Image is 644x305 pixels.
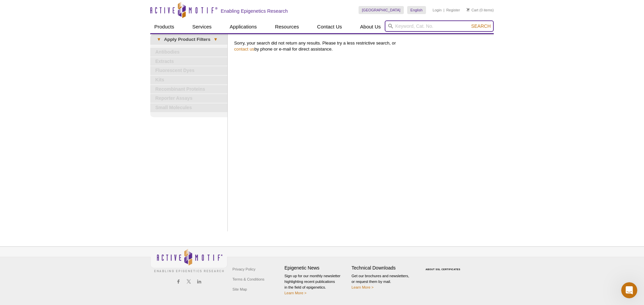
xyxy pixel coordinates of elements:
a: Fluorescent Dyes [150,66,227,75]
a: Learn More > [284,291,307,295]
a: Applications [226,20,261,33]
li: | [443,6,444,14]
a: About Us [356,20,385,33]
a: Login [433,8,442,12]
p: Sorry, your search did not return any results. Please try a less restrictive search, or by phone ... [234,40,490,52]
iframe: Intercom live chat [621,282,637,298]
a: Contact Us [313,20,346,33]
a: Terms & Conditions [231,274,266,284]
a: Cart [467,8,478,12]
img: Your Cart [467,8,470,11]
a: ▾Apply Product Filters▾ [150,34,227,45]
span: Search [471,23,491,29]
h2: Enabling Epigenetics Research [221,8,288,14]
a: Services [188,20,216,33]
h4: Technical Downloads [352,265,415,271]
a: ABOUT SSL CERTIFICATES [426,268,461,271]
a: Reporter Assays [150,94,227,103]
a: Extracts [150,57,227,66]
p: Get our brochures and newsletters, or request them by mail. [352,273,415,290]
a: Learn More > [352,285,374,289]
a: [GEOGRAPHIC_DATA] [359,6,404,14]
li: (0 items) [467,6,494,14]
a: Register [446,8,460,12]
a: Privacy Policy [231,264,257,274]
h4: Epigenetic News [284,265,348,271]
p: Sign up for our monthly newsletter highlighting recent publications in the field of epigenetics. [284,273,348,296]
button: Search [469,23,493,29]
a: Kits [150,76,227,84]
a: Antibodies [150,48,227,57]
a: Small Molecules [150,103,227,112]
table: Click to Verify - This site chose Symantec SSL for secure e-commerce and confidential communicati... [419,258,469,273]
a: contact us [234,47,254,52]
span: ▾ [154,36,164,43]
a: Products [150,20,178,33]
a: English [407,6,426,14]
a: Resources [271,20,303,33]
a: Site Map [231,284,249,294]
img: Active Motif, [150,247,227,274]
span: ▾ [210,36,221,43]
input: Keyword, Cat. No. [385,20,494,32]
a: Recombinant Proteins [150,85,227,94]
